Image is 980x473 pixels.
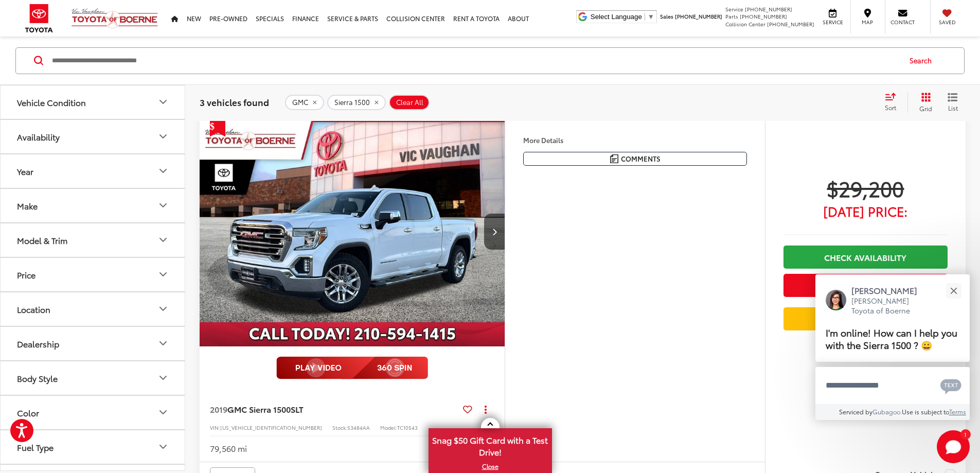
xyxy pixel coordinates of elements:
span: [PHONE_NUMBER] [745,5,792,13]
button: Next image [484,214,505,250]
a: Check Availability [783,246,948,269]
div: 79,560 mi [210,443,247,454]
p: [PERSON_NAME] [851,285,928,296]
div: Close[PERSON_NAME][PERSON_NAME] Toyota of BoerneI'm online! How can I help you with the Sierra 15... [815,274,970,420]
a: 2019 GMC Sierra 1500 SLT2019 GMC Sierra 1500 SLT2019 GMC Sierra 1500 SLT2019 GMC Sierra 1500 SLT [199,117,506,347]
span: [PHONE_NUMBER] [740,12,787,20]
button: Model & TrimModel & Trim [1,223,186,256]
button: Grid View [907,92,940,112]
span: VIN: [210,424,220,431]
div: Availability [17,131,60,141]
div: Price [157,268,169,281]
button: YearYear [1,154,186,187]
div: Location [17,304,50,313]
svg: Text [940,378,961,394]
span: 1 [964,432,967,436]
button: Chat with SMS [937,374,965,397]
div: Body Style [157,372,169,384]
button: Comments [523,152,747,166]
span: [PHONE_NUMBER] [675,12,722,20]
span: Grid [919,103,932,112]
div: Availability [157,130,169,143]
svg: Start Chat [937,430,970,463]
span: Sort [885,103,896,112]
span: Snag $50 Gift Card with a Test Drive! [430,429,551,461]
button: Vehicle ConditionVehicle Condition [1,85,186,118]
div: Color [157,406,169,418]
button: List View [940,92,966,112]
button: LocationLocation [1,292,186,325]
div: Color [17,407,39,417]
button: remove Sierra%201500 [327,94,386,110]
div: Year [157,165,169,177]
div: Fuel Type [157,441,169,453]
span: SLT [291,403,304,415]
span: Service [821,19,844,26]
span: Saved [936,19,958,26]
button: MakeMake [1,188,186,222]
span: dropdown dots [485,405,487,413]
img: Comments [610,154,618,163]
button: Toggle Chat Window [937,430,970,463]
div: Body Style [17,373,58,382]
p: [PERSON_NAME] Toyota of Boerne [851,296,928,316]
a: Select Language​ [591,13,654,21]
span: Use is subject to [902,407,949,416]
div: Dealership [157,337,169,349]
span: 3 vehicles found [200,95,269,108]
button: Clear All [389,94,430,110]
span: Map [856,19,879,26]
img: 2019 GMC Sierra 1500 SLT [199,117,506,347]
button: Get Price Now [783,274,948,297]
div: Vehicle Condition [157,96,169,108]
span: Collision Center [725,20,765,28]
button: Fuel TypeFuel Type [1,430,186,463]
span: Sales [660,12,673,20]
button: remove GMC [285,94,324,110]
button: ColorColor [1,395,186,429]
input: Search by Make, Model, or Keyword [51,48,900,73]
a: Terms [949,407,966,416]
button: Search [900,47,947,73]
span: TC10543 [397,424,418,431]
textarea: Type your message [815,367,970,404]
span: Clear All [396,98,423,106]
div: Vehicle Condition [17,97,86,107]
span: I'm online! How can I help you with the Sierra 1500 ? 😀 [826,325,957,352]
span: $29,200 [783,175,948,201]
div: Price [17,269,35,279]
span: List [948,103,958,112]
span: Parts [725,12,738,20]
button: Select sort value [880,92,907,112]
span: GMC Sierra 1500 [227,403,291,415]
div: Model & Trim [17,235,67,244]
span: Model: [380,424,397,431]
button: AvailabilityAvailability [1,119,186,153]
span: Comments [621,154,661,164]
a: Gubagoo. [872,407,902,416]
button: DealershipDealership [1,326,186,360]
div: Year [17,166,33,176]
button: Body StyleBody Style [1,361,186,394]
span: Contact [890,19,915,26]
h4: More Details [523,136,747,144]
div: Fuel Type [17,442,54,451]
span: Stock: [332,424,347,431]
span: GMC [292,98,308,106]
div: Location [157,303,169,315]
span: [PHONE_NUMBER] [767,20,814,28]
span: Service [725,5,743,13]
div: 2019 GMC Sierra 1500 SLT 0 [199,117,506,347]
a: 2019GMC Sierra 1500SLT [210,404,459,415]
span: Select Language [591,13,642,21]
img: full motion video [276,357,428,379]
span: [DATE] Price: [783,206,948,216]
div: Make [17,200,38,210]
div: Model & Trim [157,234,169,246]
div: Make [157,199,169,212]
span: ▼ [648,13,654,21]
span: 2019 [210,403,227,415]
img: Vic Vaughan Toyota of Boerne [71,8,158,29]
span: Sierra 1500 [334,98,370,106]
